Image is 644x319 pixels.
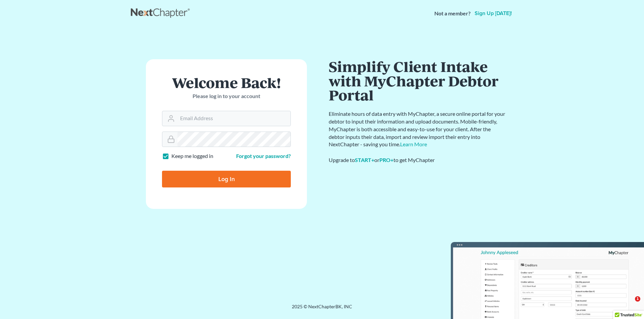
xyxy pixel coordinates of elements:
[329,59,506,102] h1: Simplify Client Intake with MyChapter Debtor Portal
[473,11,513,16] a: Sign up [DATE]!
[434,10,471,17] strong: Not a member?
[162,75,291,90] h1: Welcome Back!
[162,92,291,100] p: Please log in to your account
[379,157,393,163] a: PRO+
[635,296,640,302] span: 1
[355,157,374,163] a: START+
[621,296,637,312] iframe: Intercom live chat
[329,110,506,148] p: Eliminate hours of data entry with MyChapter, a secure online portal for your debtor to input the...
[162,171,291,187] input: Log In
[171,152,213,160] label: Keep me logged in
[236,153,291,159] a: Forgot your password?
[400,141,427,147] a: Learn More
[131,303,513,315] div: 2025 © NextChapterBK, INC
[329,156,506,164] div: Upgrade to or to get MyChapter
[177,111,290,126] input: Email Address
